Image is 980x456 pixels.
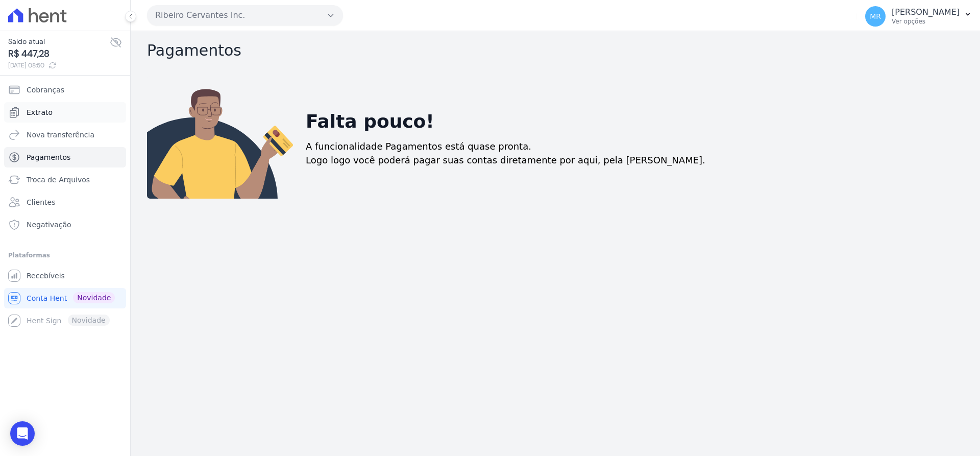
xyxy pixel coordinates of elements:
p: Ver opções [892,17,960,26]
span: Negativação [27,220,71,230]
a: Conta Hent Novidade [4,288,126,308]
h2: Falta pouco! [306,108,434,135]
a: Nova transferência [4,125,126,145]
div: Open Intercom Messenger [10,421,35,446]
h2: Pagamentos [147,41,964,60]
a: Cobranças [4,80,126,100]
a: Extrato [4,102,126,123]
p: Logo logo você poderá pagar suas contas diretamente por aqui, pela [PERSON_NAME]. [306,153,705,167]
p: [PERSON_NAME] [892,7,960,17]
span: Cobranças [27,85,64,95]
div: Plataformas [8,249,122,261]
span: Saldo atual [8,36,110,47]
span: Conta Hent [27,293,67,303]
p: A funcionalidade Pagamentos está quase pronta. [306,139,531,153]
a: Recebíveis [4,266,126,286]
span: Pagamentos [27,152,70,162]
span: Nova transferência [27,130,94,140]
span: [DATE] 08:50 [8,61,110,70]
a: Negativação [4,214,126,235]
button: Ribeiro Cervantes Inc. [147,5,343,26]
a: Troca de Arquivos [4,170,126,190]
a: Pagamentos [4,147,126,167]
span: Extrato [27,107,53,117]
span: R$ 447,28 [8,47,110,61]
span: Clientes [27,197,55,207]
span: Novidade [73,292,115,303]
button: MR [PERSON_NAME] Ver opções [857,2,980,31]
span: Troca de Arquivos [27,175,90,185]
span: Recebíveis [27,271,65,281]
a: Clientes [4,192,126,212]
span: MR [870,13,881,20]
nav: Sidebar [8,80,122,331]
